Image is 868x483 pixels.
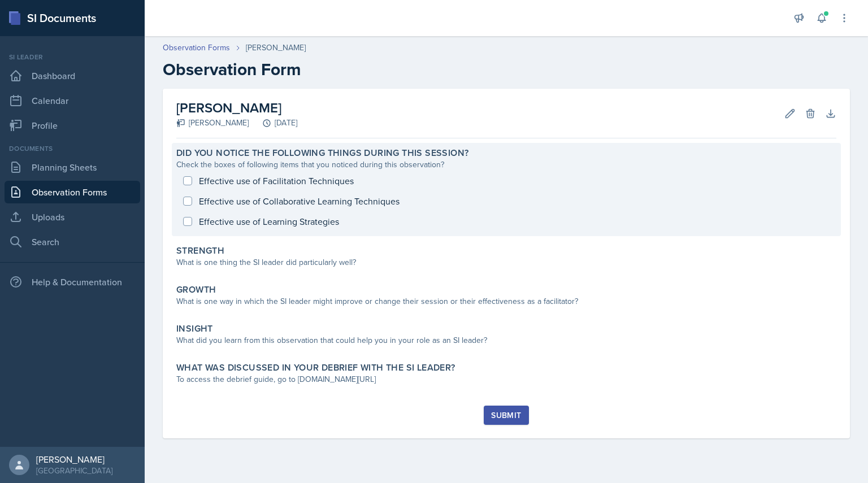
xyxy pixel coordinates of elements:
[176,334,836,346] div: What did you learn from this observation that could help you in your role as an SI leader?
[176,98,297,118] h2: [PERSON_NAME]
[36,465,112,476] div: [GEOGRAPHIC_DATA]
[163,59,850,80] h2: Observation Form
[5,89,140,112] a: Calendar
[491,411,521,420] div: Submit
[176,295,836,307] div: What is one way in which the SI leader might improve or change their session or their effectivene...
[5,114,140,137] a: Profile
[484,406,528,425] button: Submit
[176,147,468,159] label: Did you notice the following things during this session?
[5,156,140,179] a: Planning Sheets
[5,143,140,154] div: Documents
[176,373,836,385] div: To access the debrief guide, go to [DOMAIN_NAME][URL]
[246,42,306,54] div: [PERSON_NAME]
[176,256,836,268] div: What is one thing the SI leader did particularly well?
[176,117,249,129] div: [PERSON_NAME]
[176,323,213,334] label: Insight
[5,206,140,228] a: Uploads
[5,64,140,87] a: Dashboard
[5,271,140,293] div: Help & Documentation
[176,284,216,295] label: Growth
[176,362,455,373] label: What was discussed in your debrief with the SI Leader?
[5,230,140,253] a: Search
[5,52,140,62] div: Si leader
[5,181,140,203] a: Observation Forms
[176,159,836,171] div: Check the boxes of following items that you noticed during this observation?
[176,245,224,256] label: Strength
[36,454,112,465] div: [PERSON_NAME]
[249,117,297,129] div: [DATE]
[163,42,230,54] a: Observation Forms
